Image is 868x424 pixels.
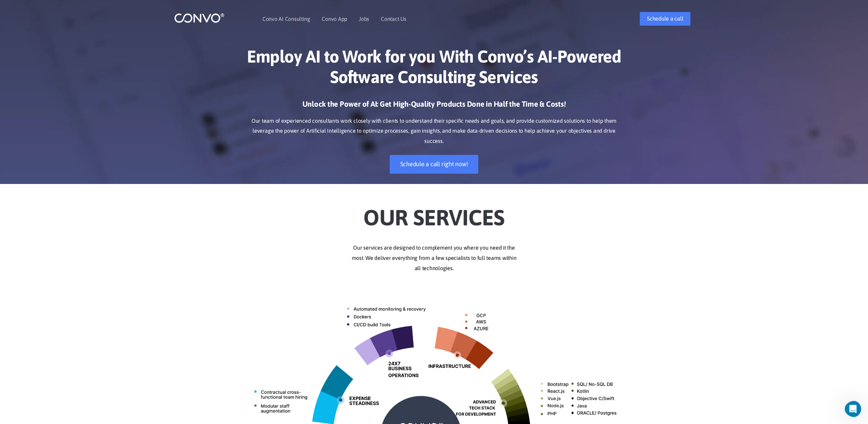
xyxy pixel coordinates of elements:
a: Convo App [322,16,347,22]
iframe: Intercom live chat [845,401,866,417]
p: Our team of experienced consultants work closely with clients to understand their specific needs ... [244,116,624,147]
a: Jobs [359,16,369,22]
a: Contact Us [381,16,406,22]
h3: Unlock the Power of AI: Get High-Quality Products Done in Half the Time & Costs! [244,99,624,114]
a: Schedule a call right now! [390,155,479,174]
img: logo_1.png [174,13,224,23]
a: Schedule a call [640,12,690,26]
p: Our services are designed to complement you where you need it the most. We deliver everything fro... [244,243,624,274]
a: Convo AI Consulting [262,16,310,22]
h1: Employ AI to Work for you With Convo’s AI-Powered Software Consulting Services [244,46,624,92]
h2: Our Services [244,194,624,233]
